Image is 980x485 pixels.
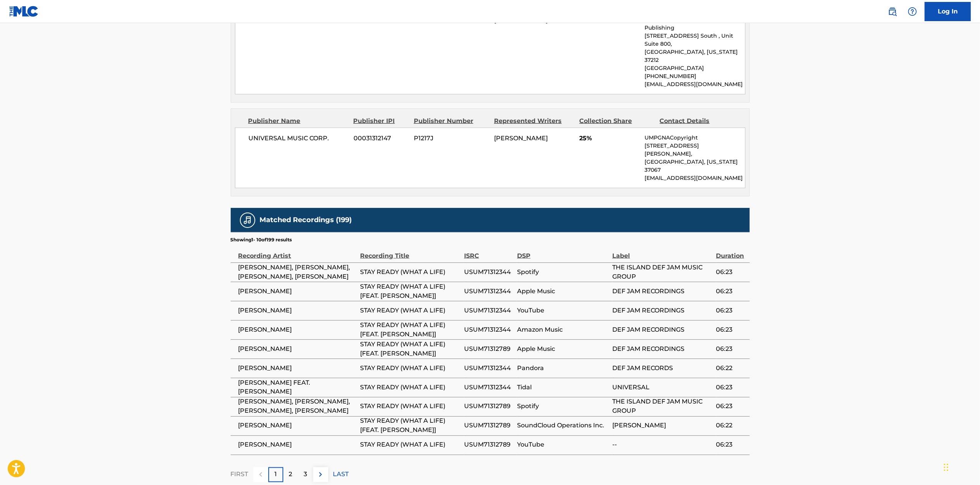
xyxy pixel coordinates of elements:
[238,378,357,397] span: [PERSON_NAME] FEAT. [PERSON_NAME]
[716,383,746,392] span: 06:23
[517,243,608,261] div: DSP
[645,48,745,64] p: [GEOGRAPHIC_DATA], [US_STATE] 37212
[238,397,357,416] span: [PERSON_NAME], [PERSON_NAME], [PERSON_NAME], [PERSON_NAME]
[360,243,460,261] div: Recording Title
[660,116,734,126] div: Contact Details
[464,267,513,277] span: USUM71312344
[360,340,460,358] span: STAY READY (WHAT A LIFE) [FEAT. [PERSON_NAME]]
[238,263,357,281] span: [PERSON_NAME], [PERSON_NAME], [PERSON_NAME], [PERSON_NAME]
[274,470,277,479] p: 1
[885,4,900,19] a: Public Search
[414,134,488,143] span: P1217J
[716,325,746,334] span: 06:23
[645,72,745,80] p: [PHONE_NUMBER]
[517,306,608,315] span: YouTube
[612,397,712,416] span: THE ISLAND DEF JAM MUSIC GROUP
[360,364,460,373] span: STAY READY (WHAT A LIFE)
[464,383,513,392] span: USUM71312344
[464,364,513,373] span: USUM71312344
[517,364,608,373] span: Pandora
[316,470,325,479] img: right
[238,364,357,373] span: [PERSON_NAME]
[517,344,608,354] span: Apple Music
[612,344,712,354] span: DEF JAM RECORDINGS
[517,402,608,411] span: Spotify
[944,456,949,479] div: Drag
[231,470,248,479] p: FIRST
[612,306,712,315] span: DEF JAM RECORDINGS
[612,440,712,450] span: --
[238,344,357,354] span: [PERSON_NAME]
[360,417,460,435] span: STAY READY (WHAT A LIFE) [FEAT. [PERSON_NAME]]
[494,135,548,142] span: [PERSON_NAME]
[9,6,39,17] img: MLC Logo
[289,470,293,479] p: 2
[612,243,712,261] div: Label
[716,344,746,354] span: 06:23
[645,142,745,158] p: [STREET_ADDRESS][PERSON_NAME],
[304,470,307,479] p: 3
[360,267,460,277] span: STAY READY (WHAT A LIFE)
[464,287,513,296] span: USUM71312344
[645,134,745,142] p: UMPGNACopyright
[360,282,460,301] span: STAY READY (WHAT A LIFE) [FEAT. [PERSON_NAME]]
[464,440,513,450] span: USUM71312789
[908,7,917,16] img: help
[517,287,608,296] span: Apple Music
[249,134,348,143] span: UNIVERSAL MUSIC CORP.
[645,64,745,72] p: [GEOGRAPHIC_DATA]
[716,402,746,411] span: 06:23
[579,134,639,143] span: 25%
[716,287,746,296] span: 06:23
[360,440,460,450] span: STAY READY (WHAT A LIFE)
[612,287,712,296] span: DEF JAM RECORDINGS
[464,344,513,354] span: USUM71312789
[464,306,513,315] span: USUM71312344
[645,174,745,182] p: [EMAIL_ADDRESS][DOMAIN_NAME]
[360,402,460,411] span: STAY READY (WHAT A LIFE)
[925,2,971,21] a: Log In
[238,440,357,450] span: [PERSON_NAME]
[238,325,357,334] span: [PERSON_NAME]
[464,402,513,411] span: USUM71312789
[716,306,746,315] span: 06:23
[414,116,488,126] div: Publisher Number
[238,421,357,430] span: [PERSON_NAME]
[238,243,357,261] div: Recording Artist
[494,116,573,126] div: Represented Writers
[716,364,746,373] span: 06:22
[645,158,745,174] p: [GEOGRAPHIC_DATA], [US_STATE] 37067
[716,421,746,430] span: 06:22
[354,134,408,143] span: 00031312147
[464,243,513,261] div: ISRC
[612,383,712,392] span: UNIVERSAL
[888,7,897,16] img: search
[354,116,408,126] div: Publisher IPI
[243,216,252,225] img: Matched Recordings
[248,116,348,126] div: Publisher Name
[333,470,349,479] p: LAST
[716,440,746,450] span: 06:23
[612,325,712,334] span: DEF JAM RECORDINGS
[517,440,608,450] span: YouTube
[238,306,357,315] span: [PERSON_NAME]
[716,267,746,277] span: 06:23
[260,216,352,224] h5: Matched Recordings (199)
[579,116,654,126] div: Collection Share
[238,287,357,296] span: [PERSON_NAME]
[645,32,745,48] p: [STREET_ADDRESS] South , Unit Suite 800,
[645,80,745,88] p: [EMAIL_ADDRESS][DOMAIN_NAME]
[517,267,608,277] span: Spotify
[464,325,513,334] span: USUM71312344
[905,4,920,19] div: Help
[464,421,513,430] span: USUM71312789
[942,448,980,485] iframe: Chat Widget
[517,421,608,430] span: SoundCloud Operations Inc.
[612,263,712,281] span: THE ISLAND DEF JAM MUSIC GROUP
[360,306,460,315] span: STAY READY (WHAT A LIFE)
[716,243,746,261] div: Duration
[612,364,712,373] span: DEF JAM RECORDS
[645,16,745,32] p: MLC Inquiries at Sony Music Publishing
[360,383,460,392] span: STAY READY (WHAT A LIFE)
